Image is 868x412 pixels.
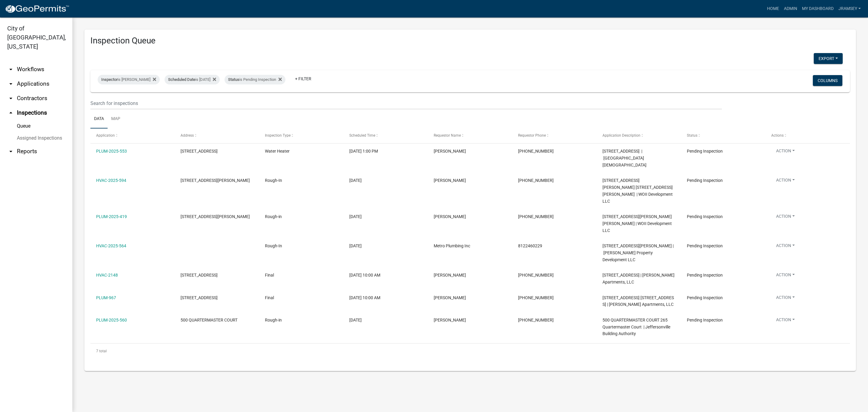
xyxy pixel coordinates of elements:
[349,272,422,279] div: [DATE] 10:00 AM
[765,3,782,14] a: Home
[771,213,800,222] button: Action
[96,295,116,300] a: PLUM-967
[175,128,259,143] datatable-header-cell: Address
[434,295,466,300] span: CAMERON
[602,149,646,167] span: 3311 HOLMANS LANE | Little Flock Missionary Baptist Church
[96,178,126,183] a: HVAC-2025-594
[90,344,850,359] div: 7 total
[265,149,290,154] span: Water Heater
[771,148,800,157] button: Action
[96,273,118,277] a: HVAC-2148
[687,243,723,248] span: Pending Inspection
[98,75,160,84] div: is [PERSON_NAME]
[518,295,554,300] span: 812-989-6355
[800,3,836,14] a: My Dashboard
[434,318,466,322] span: Jeremy Ramsey
[259,128,344,143] datatable-header-cell: Inspection Type
[349,177,422,184] div: [DATE]
[181,318,237,322] span: 500 QUARTERMASTER COURT
[518,149,554,154] span: 812-725-6261
[7,95,14,102] i: arrow_drop_down
[782,3,800,14] a: Admin
[344,128,428,143] datatable-header-cell: Scheduled Time
[181,133,194,138] span: Address
[349,294,422,301] div: [DATE] 10:00 AM
[181,295,218,300] span: 4501 TOWN CENTER BOULEVARD
[687,214,723,219] span: Pending Inspection
[434,133,461,138] span: Requestor Name
[181,149,218,154] span: 3311 HOLMANS LANE
[687,178,723,183] span: Pending Inspection
[96,149,127,154] a: PLUM-2025-553
[96,133,115,138] span: Application
[265,178,282,183] span: Rough-In
[90,128,175,143] datatable-header-cell: Application
[96,318,127,322] a: PLUM-2025-560
[168,77,195,82] span: Scheduled Date
[602,318,670,336] span: 500 QUARTERMASTER COURT 265 Quartermaster Court | Jeffersonville Building Authority
[434,214,466,219] span: EDDIE
[181,178,250,183] span: 6318 JOHN WAYNE DRIVE
[602,133,640,138] span: Application Description
[771,177,800,186] button: Action
[687,149,723,154] span: Pending Inspection
[349,148,422,155] div: [DATE] 1:00 PM
[836,3,863,14] a: jramsey
[90,97,722,109] input: Search for inspections
[7,148,14,155] i: arrow_drop_down
[101,77,118,82] span: Inspector
[518,273,554,277] span: 812-989-6355
[771,242,800,251] button: Action
[228,77,239,82] span: Status
[7,80,14,87] i: arrow_drop_down
[602,295,674,307] span: 4501 TOWN CENTER BOULEVARD 4501 Town Center Blvd., Building 11 | Warren Apartments, LLC
[181,273,218,277] span: 4501 TOWN CENTER BOULEVARD
[90,109,108,129] a: Data
[434,273,466,277] span: CAMERON
[290,73,316,84] a: + Filter
[687,133,697,138] span: Status
[597,128,681,143] datatable-header-cell: Application Description
[165,75,220,84] div: is [DATE]
[349,317,422,324] div: [DATE]
[518,133,546,138] span: Requestor Phone
[687,318,723,322] span: Pending Inspection
[813,75,842,86] button: Columns
[96,214,127,219] a: PLUM-2025-419
[108,109,124,129] a: Map
[602,178,673,203] span: 6318 JOHN WAYNE DRIVE 6318 John Wayne Drive | WOII Development LLC
[265,133,291,138] span: Inspection Type
[814,53,843,64] button: Export
[96,243,126,248] a: HVAC-2025-564
[434,178,466,183] span: EDDIE
[602,243,674,262] span: 1174 Dustin's Way | Ellings Property Development LLC
[771,317,800,325] button: Action
[518,243,542,248] span: 8122460229
[265,273,274,277] span: Final
[518,214,554,219] span: 812-989-4493
[687,295,723,300] span: Pending Inspection
[518,318,554,322] span: 812-786-3838
[771,272,800,280] button: Action
[265,318,282,322] span: Rough-in
[602,214,672,233] span: 6318 JOHN WAYNE DRIVE 6318 JOHN WAYNE DRIVE, LOT 902 | WOII Development LLC
[265,214,282,219] span: Rough-in
[349,213,422,220] div: [DATE]
[512,128,597,143] datatable-header-cell: Requestor Phone
[602,273,675,284] span: 4501 TOWN CENTER BOULEVARD Building 11 | Warren Apartments, LLC
[681,128,766,143] datatable-header-cell: Status
[349,133,375,138] span: Scheduled Time
[771,294,800,303] button: Action
[265,295,274,300] span: Final
[518,178,554,183] span: 812-989-4493
[7,109,14,116] i: arrow_drop_up
[434,243,470,248] span: Metro Plumbing Inc
[428,128,512,143] datatable-header-cell: Requestor Name
[90,36,850,46] h3: Inspection Queue
[7,66,14,73] i: arrow_drop_down
[265,243,282,248] span: Rough-In
[434,149,466,154] span: MILTON CLAYTON
[181,214,250,219] span: 6318 JOHN WAYNE DRIVE
[225,75,285,84] div: is Pending Inspection
[766,128,850,143] datatable-header-cell: Actions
